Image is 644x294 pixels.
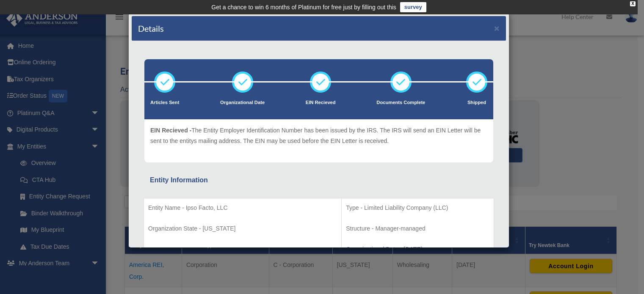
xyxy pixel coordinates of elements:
[400,2,426,12] a: survey
[211,2,396,12] div: Get a chance to win 6 months of Platinum for free just by filling out this
[306,99,336,107] p: EIN Recieved
[148,223,337,234] p: Organization State - [US_STATE]
[150,125,487,146] p: The Entity Employer Identification Number has been issued by the IRS. The IRS will send an EIN Le...
[630,1,636,6] div: close
[466,99,487,107] p: Shipped
[150,127,191,134] span: EIN Recieved -
[376,99,425,107] p: Documents Complete
[148,203,337,213] p: Entity Name - Ipso Facto, LLC
[138,22,164,34] h4: Details
[220,99,265,107] p: Organizational Date
[346,244,489,255] p: Organizational Date - [DATE]
[494,24,500,33] button: ×
[150,99,179,107] p: Articles Sent
[346,203,489,213] p: Type - Limited Liability Company (LLC)
[346,223,489,234] p: Structure - Manager-managed
[150,174,488,186] div: Entity Information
